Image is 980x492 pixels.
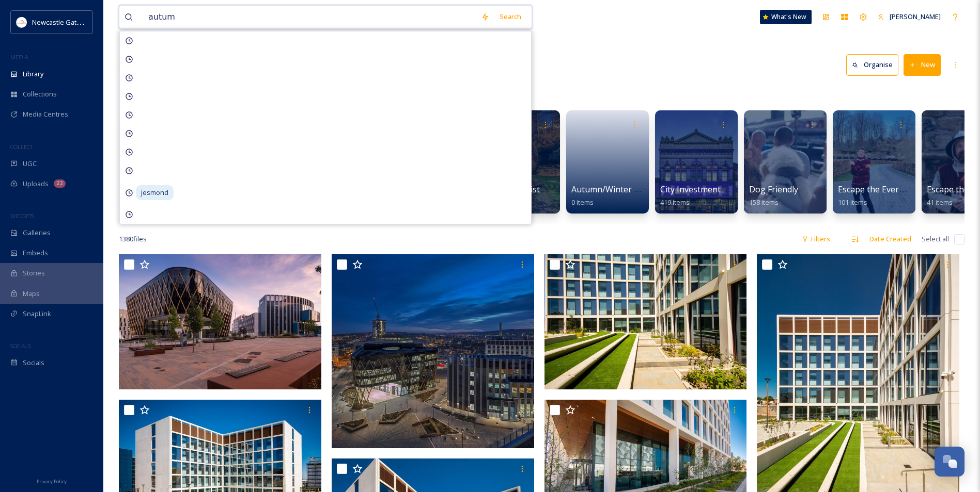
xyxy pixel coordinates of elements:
[37,478,67,485] span: Privacy Policy
[935,447,965,477] button: Open Chat
[749,198,779,207] span: 158 items
[660,184,751,195] span: City Investment Images
[922,234,949,244] span: Select all
[32,17,127,27] span: Newcastle Gateshead Initiative
[797,229,835,249] div: Filters
[571,184,736,195] span: Autumn/Winter Partner Submissions 2025
[23,268,45,278] span: Stories
[873,7,946,27] a: [PERSON_NAME]
[846,54,898,75] button: Organise
[23,89,57,99] span: Collections
[749,184,798,195] span: Dog Friendly
[927,198,953,207] span: 41 items
[838,185,937,207] a: Escape the Everyday 2022101 items
[571,185,736,207] a: Autumn/Winter Partner Submissions 20250 items
[136,185,174,200] span: jesmond
[838,198,867,207] span: 101 items
[23,289,40,299] span: Maps
[10,53,28,61] span: MEDIA
[23,179,49,189] span: Uploads
[23,159,37,169] span: UGC
[545,254,747,389] img: KIER-BIO-3971.jpg
[10,212,34,220] span: WIDGETS
[23,228,51,238] span: Galleries
[10,143,33,151] span: COLLECT
[23,248,48,258] span: Embeds
[904,54,941,75] button: New
[23,69,43,79] span: Library
[37,474,67,487] a: Privacy Policy
[483,184,609,195] span: Autumn/Christmas Campaign 25
[23,109,68,119] span: Media Centres
[760,10,812,24] a: What's New
[749,185,798,207] a: Dog Friendly158 items
[660,198,690,207] span: 419 items
[10,342,31,350] span: SOCIALS
[483,185,609,207] a: Autumn/Christmas Campaign 25159 items
[17,17,27,27] img: DqD9wEUd_400x400.jpg
[890,12,941,21] span: [PERSON_NAME]
[332,254,534,448] img: Helix 090120200 - Credit Graeme Peacock.jpg
[119,105,208,214] a: INTEGRATIONCanvaView Items
[494,7,526,27] div: Search
[864,229,916,249] div: Date Created
[23,309,51,319] span: SnapLink
[838,184,937,195] span: Escape the Everyday 2022
[119,254,321,389] img: NICD and FDC - Credit Gillespies.jpg
[660,185,751,207] a: City Investment Images419 items
[571,198,594,207] span: 0 items
[846,54,904,75] a: Organise
[54,179,66,188] div: 22
[23,358,44,368] span: Socials
[143,6,476,28] input: Search your library
[119,234,147,244] span: 1380 file s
